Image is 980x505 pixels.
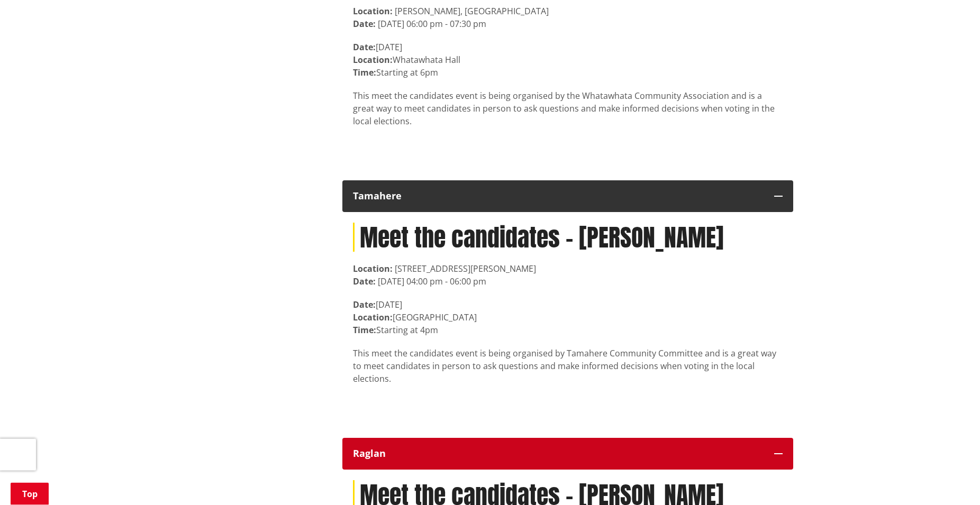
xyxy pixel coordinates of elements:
[353,5,393,17] strong: Location:
[353,276,376,287] strong: Date:
[353,311,393,323] strong: Location:
[378,18,486,30] time: [DATE] 06:00 pm - 07:30 pm
[353,324,376,336] strong: Time:
[353,223,783,252] h1: Meet the candidates - [PERSON_NAME]
[353,448,764,459] div: Raglan
[353,298,783,336] p: [DATE] [GEOGRAPHIC_DATA] Starting at 4pm
[378,276,486,287] time: [DATE] 04:00 pm - 06:00 pm
[353,41,376,53] strong: Date:
[395,5,549,17] span: [PERSON_NAME], [GEOGRAPHIC_DATA]
[353,54,393,66] strong: Location:
[353,263,393,274] strong: Location:
[353,299,376,310] strong: Date:
[353,347,783,385] p: This meet the candidates event is being organised by Tamahere Community Committee and is a great ...
[395,263,536,274] span: [STREET_ADDRESS][PERSON_NAME]
[353,18,376,30] strong: Date:
[11,483,49,505] a: Top
[342,180,793,212] button: Tamahere
[353,67,376,78] strong: Time:
[353,191,764,201] div: Tamahere
[342,438,793,470] button: Raglan
[931,461,969,499] iframe: Messenger Launcher
[353,41,783,79] p: [DATE] Whatawhata Hall Starting at 6pm
[353,89,783,127] p: This meet the candidates event is being organised by the Whatawhata Community Association and is ...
